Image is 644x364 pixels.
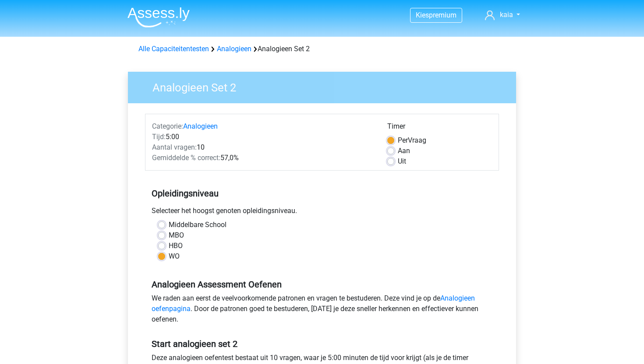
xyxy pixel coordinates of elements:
a: Analogieen [217,45,251,53]
div: Timer [387,121,492,135]
h5: Start analogieen set 2 [152,339,492,349]
span: premium [429,11,456,19]
span: kaia [500,10,513,19]
div: We raden aan eerst de veelvoorkomende patronen en vragen te bestuderen. Deze vind je op de . Door... [145,293,499,328]
div: Selecteer het hoogst genoten opleidingsniveau. [145,206,499,220]
label: Aan [398,146,410,156]
a: Alle Capaciteitentesten [138,45,209,53]
label: HBO [169,241,183,251]
span: Categorie: [152,122,183,130]
span: Aantal vragen: [152,143,197,151]
h3: Analogieen Set 2 [142,77,510,94]
label: WO [169,251,180,262]
label: Vraag [398,135,426,146]
a: kaia [481,10,524,20]
span: Gemiddelde % correct: [152,154,220,162]
span: Per [398,136,408,144]
a: Kiespremium [410,9,462,21]
span: Tijd: [152,133,166,141]
label: Uit [398,156,406,167]
a: Analogieen [183,122,218,130]
div: 5:00 [145,132,381,142]
span: Kies [416,11,429,19]
label: MBO [169,230,184,241]
img: Assessly [127,7,190,28]
h5: Analogieen Assessment Oefenen [152,279,492,290]
div: Analogieen Set 2 [135,44,509,54]
div: 57,0% [145,153,381,163]
label: Middelbare School [169,220,226,230]
div: 10 [145,142,381,153]
h5: Opleidingsniveau [152,185,492,202]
